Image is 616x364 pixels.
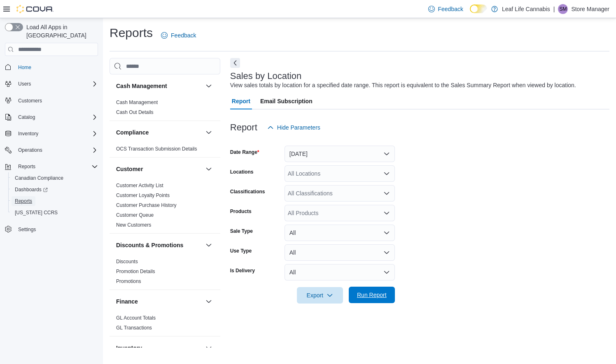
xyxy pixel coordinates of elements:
a: Promotion Details [116,269,155,274]
a: Customer Activity List [116,183,163,188]
button: Open list of options [383,190,390,197]
div: Store Manager [558,4,568,14]
h3: Report [230,123,257,132]
h3: Customer [116,165,143,173]
button: All [285,225,395,241]
h3: Inventory [116,344,142,352]
button: Inventory [2,128,101,139]
button: Customer [116,165,202,173]
button: Inventory [116,344,202,352]
button: [US_STATE] CCRS [8,207,101,218]
p: Leaf Life Cannabis [502,4,550,14]
span: Discounts [116,258,138,265]
a: Home [15,63,35,72]
span: GL Transactions [116,325,152,331]
button: Finance [116,297,202,306]
span: Reports [15,198,32,204]
span: [US_STATE] CCRS [15,209,58,216]
button: Cash Management [204,81,214,91]
button: Customer [204,164,214,174]
button: Canadian Compliance [8,172,101,184]
button: Discounts & Promotions [204,240,214,250]
button: Export [297,287,343,304]
span: Canadian Compliance [12,173,98,183]
span: Washington CCRS [12,208,98,218]
button: Finance [204,297,214,306]
label: Products [230,208,252,215]
span: OCS Transaction Submission Details [116,146,197,152]
span: Reports [18,163,35,170]
button: Reports [8,195,101,207]
button: Cash Management [116,82,202,90]
button: Open list of options [383,210,390,216]
div: View sales totals by location for a specified date range. This report is equivalent to the Sales ... [230,81,576,90]
span: Inventory [18,130,38,137]
button: All [285,264,395,281]
span: Inventory [15,129,98,139]
span: Canadian Compliance [15,175,63,181]
a: OCS Transaction Submission Details [116,146,197,152]
span: Settings [15,224,98,234]
div: Finance [110,313,220,336]
span: Customers [15,95,98,106]
button: All [285,244,395,261]
span: Home [15,62,98,72]
a: Customer Purchase History [116,202,177,208]
span: Home [18,64,31,71]
a: Cash Out Details [116,109,154,115]
span: Reports [15,162,98,172]
button: Catalog [15,112,38,122]
button: Hide Parameters [264,119,324,136]
a: Canadian Compliance [12,173,67,183]
span: New Customers [116,222,151,228]
span: Users [18,81,31,87]
button: Reports [2,161,101,172]
button: Operations [15,145,46,155]
a: Cash Management [116,100,158,105]
span: Run Report [357,291,387,299]
button: [DATE] [285,146,395,162]
span: Catalog [18,114,35,121]
button: Compliance [116,128,202,137]
p: | [553,4,555,14]
div: Customer [110,181,220,233]
a: Customer Queue [116,212,154,218]
button: Discounts & Promotions [116,241,202,249]
span: Operations [18,147,42,153]
a: GL Account Totals [116,315,156,321]
button: Users [2,78,101,90]
p: Store Manager [571,4,609,14]
span: Customer Loyalty Points [116,192,170,199]
button: Inventory [15,129,42,139]
a: [US_STATE] CCRS [12,208,61,218]
button: Catalog [2,111,101,123]
button: Run Report [349,287,395,303]
h3: Cash Management [116,82,167,90]
label: Date Range [230,149,259,155]
button: Compliance [204,128,214,137]
button: Reports [15,162,39,172]
span: Users [15,79,98,89]
h3: Discounts & Promotions [116,241,183,249]
a: Dashboards [8,184,101,195]
label: Sale Type [230,228,253,234]
button: Home [2,61,101,73]
a: Dashboards [12,185,51,195]
a: Customer Loyalty Points [116,192,170,198]
span: Promotions [116,278,141,285]
span: Customers [18,97,42,104]
button: Settings [2,223,101,235]
span: Email Subscription [260,93,313,109]
label: Classifications [230,188,265,195]
span: Export [302,287,338,304]
span: GL Account Totals [116,315,156,321]
button: Open list of options [383,170,390,177]
span: Customer Purchase History [116,202,177,209]
span: Dashboards [12,185,98,195]
a: Discounts [116,259,138,264]
span: Customer Queue [116,212,154,218]
a: Reports [12,196,35,206]
a: New Customers [116,222,151,228]
a: Feedback [158,27,199,44]
span: Feedback [171,31,196,39]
